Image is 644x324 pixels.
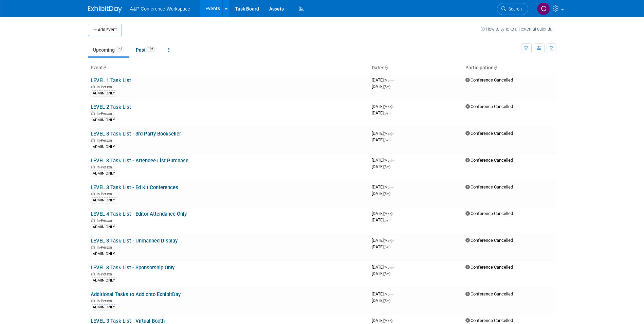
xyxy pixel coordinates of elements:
a: Past1361 [131,43,162,56]
span: [DATE] [372,271,390,276]
img: In-Person Event [91,111,95,115]
span: 1361 [146,47,157,52]
span: In-Person [97,138,114,143]
img: In-Person Event [91,165,95,168]
img: In-Person Event [91,192,95,195]
img: In-Person Event [91,138,95,142]
span: (Mon) [384,159,392,162]
a: LEVEL 3 Task List - Sponsorship Only [91,265,174,271]
span: In-Person [97,218,114,223]
span: (Sat) [384,272,390,276]
span: (Sat) [384,218,390,222]
img: In-Person Event [91,85,95,88]
span: Conference Cancelled [465,184,513,190]
span: 143 [115,47,124,52]
span: [DATE] [372,110,390,115]
span: Conference Cancelled [465,291,513,296]
img: ExhibitDay [88,6,122,13]
span: (Mon) [384,319,392,323]
span: (Sat) [384,299,390,303]
img: In-Person Event [91,245,95,249]
span: (Mon) [384,78,392,82]
span: - [393,318,394,323]
span: [DATE] [372,77,394,83]
span: [DATE] [372,291,394,296]
span: [DATE] [372,298,390,303]
span: [DATE] [372,158,394,163]
span: [DATE] [372,217,390,222]
button: Add Event [88,24,122,36]
span: - [393,265,394,270]
img: Carey Cameron [537,2,550,15]
span: Conference Cancelled [465,238,513,243]
a: Upcoming143 [88,43,129,56]
div: ADMIN ONLY [91,224,117,230]
span: [DATE] [372,244,390,249]
span: (Sat) [384,165,390,169]
th: Event [88,62,369,74]
a: Sort by Start Date [384,65,388,70]
a: LEVEL 3 Task List - Ed Kit Conferences [91,184,178,191]
span: [DATE] [372,104,394,109]
span: (Mon) [384,185,392,189]
span: (Mon) [384,132,392,136]
span: - [393,158,394,163]
a: Additional Tasks to Add onto ExhibitDay [91,291,181,298]
a: LEVEL 4 Task List - Editor Attendance Only [91,211,187,217]
a: LEVEL 3 Task List - 3rd Party Bookseller [91,131,181,137]
span: (Sat) [384,85,390,89]
span: Conference Cancelled [465,318,513,323]
span: Conference Cancelled [465,77,513,83]
span: [DATE] [372,84,390,89]
span: [DATE] [372,211,394,216]
span: (Sat) [384,192,390,196]
span: In-Person [97,245,114,250]
img: In-Person Event [91,272,95,275]
a: Search [497,3,528,15]
div: ADMIN ONLY [91,117,117,123]
span: [DATE] [372,318,394,323]
span: [DATE] [372,265,394,270]
div: ADMIN ONLY [91,277,117,284]
a: LEVEL 3 Task List - Virtual Booth [91,318,165,324]
span: [DATE] [372,184,394,190]
span: [DATE] [372,137,390,142]
span: (Sat) [384,111,390,115]
span: Conference Cancelled [465,158,513,163]
div: ADMIN ONLY [91,304,117,310]
span: Conference Cancelled [465,131,513,136]
span: (Mon) [384,105,392,109]
span: - [393,238,394,243]
div: ADMIN ONLY [91,144,117,150]
span: (Sat) [384,245,390,249]
span: In-Person [97,85,114,89]
a: LEVEL 2 Task List [91,104,131,110]
span: (Mon) [384,266,392,269]
span: Conference Cancelled [465,104,513,109]
span: Conference Cancelled [465,265,513,270]
span: [DATE] [372,131,394,136]
span: - [393,184,394,190]
span: (Mon) [384,292,392,296]
span: (Mon) [384,212,392,216]
span: A&P Conference Workspace [130,6,190,12]
div: ADMIN ONLY [91,170,117,177]
span: [DATE] [372,164,390,169]
a: LEVEL 3 Task List - Unmanned Display [91,238,178,244]
span: In-Person [97,299,114,303]
span: In-Person [97,165,114,169]
span: - [393,291,394,296]
span: - [393,211,394,216]
th: Participation [463,62,556,74]
span: (Sat) [384,138,390,142]
span: - [393,77,394,83]
span: - [393,104,394,109]
div: ADMIN ONLY [91,90,117,96]
img: In-Person Event [91,299,95,302]
img: In-Person Event [91,218,95,222]
span: - [393,131,394,136]
span: In-Person [97,111,114,116]
a: How to sync to an external calendar... [481,26,556,32]
a: LEVEL 3 Task List - Attendee List Purchase [91,158,188,164]
span: In-Person [97,272,114,276]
